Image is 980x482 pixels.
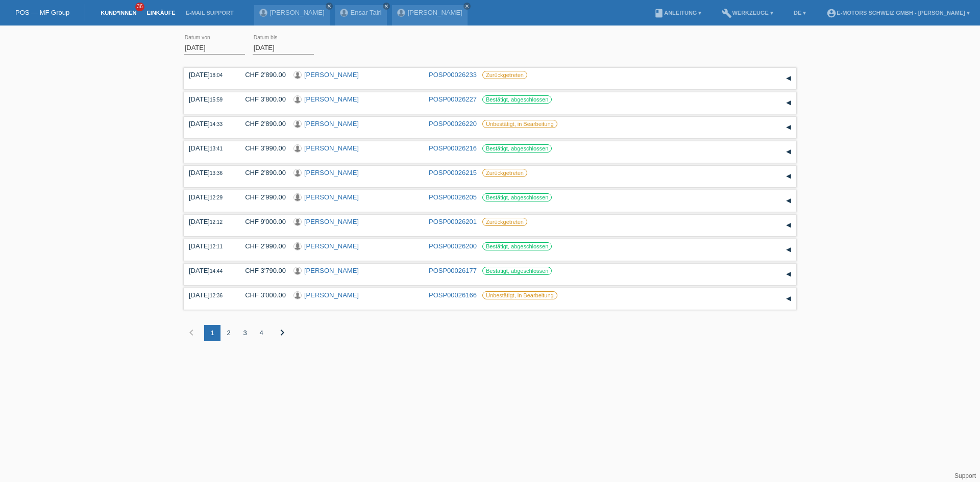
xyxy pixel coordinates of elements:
div: auf-/zuklappen [781,71,796,86]
label: Zurückgetreten [482,169,527,177]
a: account_circleE-Motors Schweiz GmbH - [PERSON_NAME] ▾ [821,10,975,16]
i: chevron_right [276,326,288,339]
span: 13:36 [210,170,223,176]
div: CHF 2'990.00 [237,193,286,201]
div: [DATE] [189,144,230,152]
a: E-Mail Support [181,10,239,16]
span: 12:29 [210,195,223,200]
a: [PERSON_NAME] [304,267,359,274]
a: POSP00026205 [429,193,477,201]
div: auf-/zuklappen [781,169,796,184]
span: 12:11 [210,244,223,249]
div: auf-/zuklappen [781,242,796,258]
label: Bestätigt, abgeschlossen [482,242,552,250]
label: Bestätigt, abgeschlossen [482,95,552,104]
span: 36 [135,3,144,11]
div: auf-/zuklappen [781,144,796,160]
div: CHF 2'990.00 [237,242,286,250]
a: Support [954,472,976,479]
span: 15:59 [210,97,223,103]
a: POS — MF Group [15,9,69,16]
a: POSP00026215 [429,169,477,176]
label: Bestätigt, abgeschlossen [482,144,552,153]
a: DE ▾ [789,10,811,16]
a: [PERSON_NAME] [304,242,359,250]
a: [PERSON_NAME] [304,291,359,299]
i: book [654,8,664,18]
span: 18:04 [210,72,223,78]
div: [DATE] [189,291,230,299]
div: 3 [237,325,253,341]
a: close [463,3,471,10]
a: [PERSON_NAME] [304,193,359,201]
div: CHF 2'890.00 [237,120,286,128]
a: [PERSON_NAME] [304,218,359,225]
span: 13:41 [210,146,223,151]
a: POSP00026216 [429,144,477,152]
a: [PERSON_NAME] [304,169,359,176]
div: auf-/zuklappen [781,193,796,209]
div: CHF 3'790.00 [237,267,286,274]
a: bookAnleitung ▾ [649,10,706,16]
div: 1 [204,325,220,341]
label: Bestätigt, abgeschlossen [482,267,552,275]
a: [PERSON_NAME] [304,71,359,79]
div: [DATE] [189,193,230,201]
div: CHF 9'000.00 [237,218,286,225]
label: Unbestätigt, in Bearbeitung [482,291,557,299]
a: POSP00026201 [429,218,477,225]
div: 2 [220,325,237,341]
div: CHF 2'890.00 [237,71,286,79]
a: Einkäufe [141,10,180,16]
a: POSP00026177 [429,267,477,274]
a: POSP00026166 [429,291,477,299]
div: [DATE] [189,71,230,79]
div: auf-/zuklappen [781,95,796,111]
div: [DATE] [189,267,230,274]
a: Ensar Tairi [351,9,382,16]
div: auf-/zuklappen [781,291,796,307]
span: 14:33 [210,121,223,127]
label: Unbestätigt, in Bearbeitung [482,120,557,128]
span: 12:36 [210,293,223,298]
div: auf-/zuklappen [781,120,796,135]
div: [DATE] [189,242,230,250]
i: close [384,4,389,9]
div: CHF 3'990.00 [237,144,286,152]
label: Zurückgetreten [482,71,527,79]
a: [PERSON_NAME] [408,9,462,16]
label: Bestätigt, abgeschlossen [482,193,552,201]
div: auf-/zuklappen [781,267,796,282]
div: CHF 2'890.00 [237,169,286,176]
i: close [327,4,332,9]
a: [PERSON_NAME] [270,9,325,16]
a: [PERSON_NAME] [304,95,359,103]
span: 12:12 [210,219,223,225]
div: CHF 3'800.00 [237,95,286,103]
a: POSP00026227 [429,95,477,103]
div: [DATE] [189,95,230,103]
span: 14:44 [210,268,223,274]
i: build [722,8,732,18]
div: [DATE] [189,218,230,225]
a: [PERSON_NAME] [304,144,359,152]
a: Kund*innen [95,10,141,16]
div: [DATE] [189,120,230,128]
div: 4 [253,325,269,341]
i: account_circle [826,8,837,18]
div: CHF 3'000.00 [237,291,286,299]
i: chevron_left [185,326,198,339]
a: POSP00026233 [429,71,477,79]
div: auf-/zuklappen [781,218,796,233]
a: close [383,3,390,10]
i: close [464,4,470,9]
a: POSP00026200 [429,242,477,250]
a: buildWerkzeuge ▾ [717,10,778,16]
a: close [326,3,333,10]
div: [DATE] [189,169,230,176]
label: Zurückgetreten [482,218,527,226]
a: [PERSON_NAME] [304,120,359,128]
a: POSP00026220 [429,120,477,128]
